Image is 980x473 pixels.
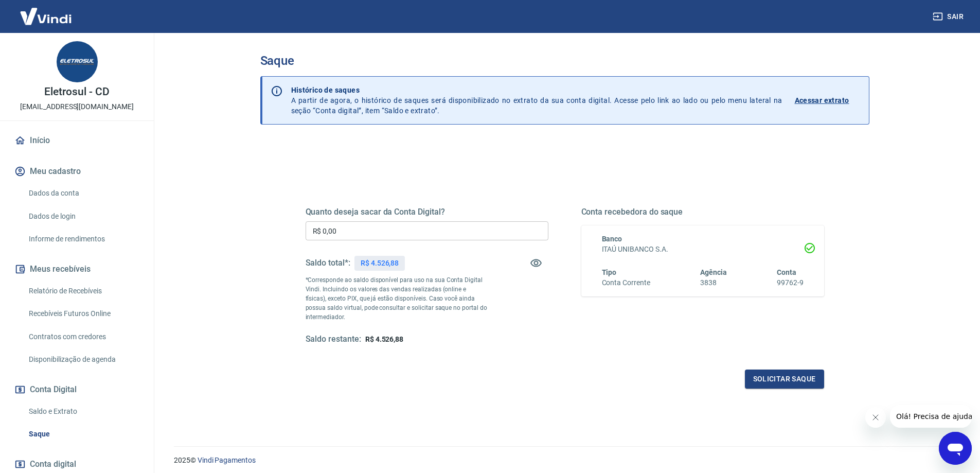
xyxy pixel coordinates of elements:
[291,85,782,116] p: A partir de agora, o histórico de saques será disponibilizado no extrato da sua conta digital. Ac...
[12,258,141,281] button: Meus recebíveis
[44,86,109,97] p: Eletrosul - CD
[291,85,782,95] p: Histórico de saques
[931,7,968,26] button: Sair
[57,41,98,82] img: bfaea956-2ddf-41fe-bf56-92e818b71c04.jpeg
[365,335,403,343] span: R$ 4.526,88
[700,277,727,288] h6: 3838
[795,85,861,116] a: Acessar extrato
[306,258,350,268] h5: Saldo total*:
[260,54,869,68] h3: Saque
[581,207,824,217] h5: Conta recebedora do saque
[25,183,141,204] a: Dados da conta
[745,370,824,389] button: Solicitar saque
[20,101,134,112] p: [EMAIL_ADDRESS][DOMAIN_NAME]
[700,268,727,276] span: Agência
[25,281,141,302] a: Relatório de Recebíveis
[25,206,141,227] a: Dados de login
[12,378,141,401] button: Conta Digital
[777,277,804,288] h6: 99762-9
[602,235,622,243] span: Banco
[602,277,650,288] h6: Conta Corrente
[174,455,955,466] p: 2025 ©
[25,401,141,422] a: Saldo e Extrato
[865,407,886,428] iframe: Fechar mensagem
[12,1,79,32] img: Vindi
[306,275,488,322] p: *Corresponde ao saldo disponível para uso na sua Conta Digital Vindi. Incluindo os valores das ve...
[25,303,141,324] a: Recebíveis Futuros Online
[30,457,76,471] span: Conta digital
[602,244,804,255] h6: ITAÚ UNIBANCO S.A.
[12,129,141,152] a: Início
[25,424,141,445] a: Saque
[198,456,256,464] a: Vindi Pagamentos
[777,268,796,276] span: Conta
[939,432,972,465] iframe: Botão para abrir a janela de mensagens
[6,7,86,15] span: Olá! Precisa de ajuda?
[306,334,361,345] h5: Saldo restante:
[602,268,617,276] span: Tipo
[306,207,548,217] h5: Quanto deseja sacar da Conta Digital?
[361,258,399,269] p: R$ 4.526,88
[795,95,849,106] p: Acessar extrato
[890,405,972,428] iframe: Mensagem da empresa
[25,349,141,370] a: Disponibilização de agenda
[25,229,141,250] a: Informe de rendimentos
[25,326,141,347] a: Contratos com credores
[12,160,141,183] button: Meu cadastro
